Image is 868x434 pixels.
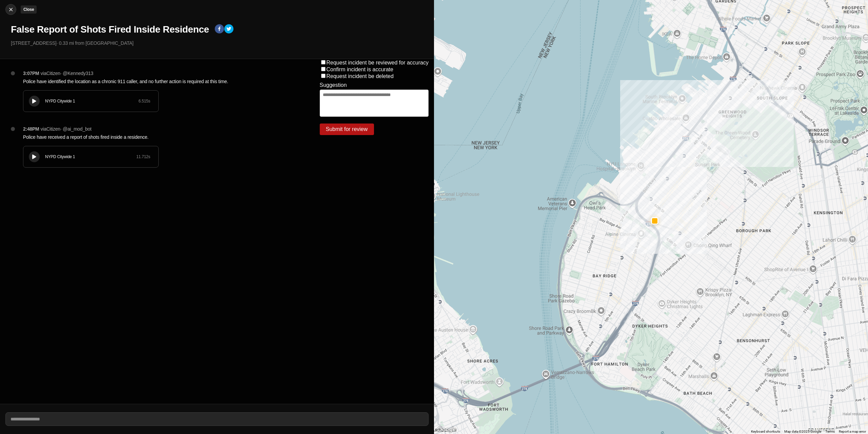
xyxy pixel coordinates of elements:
span: Map data ©2025 Google [784,430,821,433]
div: NYPD Citywide 1 [45,98,138,104]
a: Open this area in Google Maps (opens a new window) [436,425,458,434]
label: Suggestion [320,82,347,88]
button: twitter [224,24,234,35]
a: Report a map error [839,430,866,433]
div: 11.712 s [136,154,150,159]
p: Police have identified the location as a chronic 911 caller, and no further action is required at... [23,78,293,85]
p: via Citizen · @ Kennedy313 [41,70,94,77]
img: cancel [7,6,14,13]
a: Terms (opens in new tab) [825,430,835,433]
label: Confirm incident is accurate [327,67,393,72]
h1: False Report of Shots Fired Inside Residence [11,23,209,36]
p: via Citizen · @ ai_mod_bot [41,126,92,132]
small: Close [23,7,34,12]
div: 6.515 s [138,98,150,104]
button: Submit for review [320,124,374,135]
label: Request incident be reviewed for accuracy [327,60,429,65]
p: [STREET_ADDRESS] · 0.33 mi from [GEOGRAPHIC_DATA] [11,40,429,46]
button: cancelClose [5,4,16,15]
p: 2:48PM [23,126,39,132]
label: Request incident be deleted [327,73,394,79]
p: Police have received a report of shots fired inside a residence. [23,134,293,140]
p: 3:07PM [23,70,39,77]
div: NYPD Citywide 1 [45,154,136,159]
button: Keyboard shortcuts [751,429,780,434]
button: facebook [215,24,224,35]
img: Google [436,425,458,434]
